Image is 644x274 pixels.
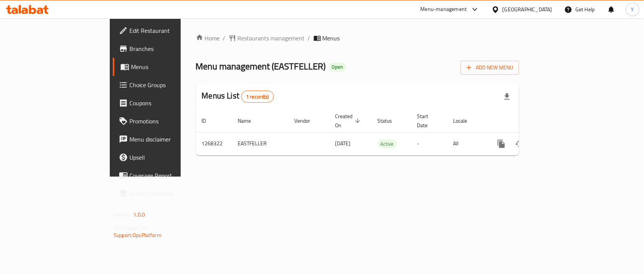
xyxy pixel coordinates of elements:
span: Open [329,64,346,70]
span: ID [202,116,216,125]
div: Total records count [241,91,274,103]
span: Get support on: [114,223,148,232]
span: Choice Groups [129,80,211,89]
span: Active [378,140,397,148]
a: Menu disclaimer [113,130,217,148]
li: / [223,34,226,43]
td: - [411,132,447,155]
span: Created On [335,112,363,130]
button: more [492,135,510,153]
td: EASTFELLER [232,132,289,155]
button: Add New Menu [461,61,519,75]
a: Menus [113,58,217,76]
a: Branches [113,40,217,58]
a: Coupons [113,94,217,112]
button: Change Status [510,135,529,153]
span: 1 record(s) [241,93,274,100]
a: Coverage Report [113,166,217,185]
a: Upsell [113,148,217,166]
div: Open [329,63,346,72]
table: enhanced table [196,109,571,155]
span: Restaurants management [238,34,305,43]
li: / [308,34,310,43]
a: Promotions [113,112,217,130]
nav: breadcrumb [196,34,519,43]
span: Menu disclaimer [129,135,211,144]
div: [GEOGRAPHIC_DATA] [503,5,552,14]
td: All [447,132,486,155]
span: Menus [131,62,211,71]
span: Branches [129,44,211,53]
a: Support.OpsPlatform [114,230,161,240]
span: Edit Restaurant [129,26,211,35]
span: Coverage Report [129,171,211,180]
span: Menu management ( EASTFELLER ) [196,58,326,75]
span: 1.0.0 [133,210,145,220]
a: Choice Groups [113,76,217,94]
span: Locale [453,116,477,125]
span: Version: [114,210,132,220]
span: Grocery Checklist [129,189,211,198]
th: Actions [486,109,571,132]
span: Name [238,116,261,125]
span: Promotions [129,117,211,126]
a: Grocery Checklist [113,185,217,203]
span: Vendor [295,116,320,125]
a: Restaurants management [229,34,305,43]
span: Upsell [129,153,211,162]
div: Menu-management [421,5,467,14]
span: [DATE] [335,139,351,148]
span: Status [378,116,402,125]
span: Start Date [417,112,438,130]
span: Coupons [129,99,211,108]
span: Y [631,5,634,14]
h2: Menus List [202,90,274,103]
a: Edit Restaurant [113,22,217,40]
span: Menus [323,34,340,43]
span: Add New Menu [467,63,513,72]
div: Export file [498,88,516,106]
